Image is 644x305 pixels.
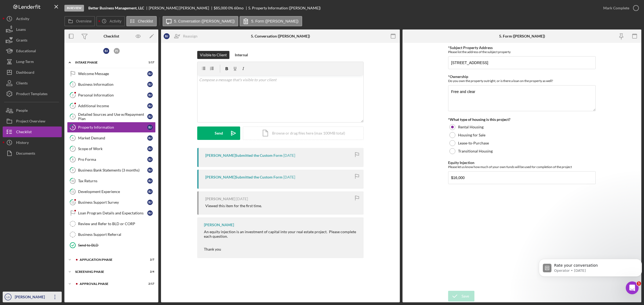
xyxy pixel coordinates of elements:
[78,93,147,97] div: Personal Information
[147,103,153,109] div: B J
[3,292,62,302] button: LS[PERSON_NAME]
[204,247,358,251] div: Thank you
[3,46,62,56] button: Educational
[80,258,141,261] div: Application Phase
[78,243,155,247] div: Send to BLD
[16,46,36,58] div: Educational
[248,6,321,10] div: 5. Property Information ([PERSON_NAME])
[71,179,75,183] tspan: 10
[251,34,310,38] div: 5. Conversation ([PERSON_NAME])
[16,24,26,36] div: Loans
[215,127,223,140] div: Send
[72,83,74,86] tspan: 1
[72,104,74,107] tspan: 3
[205,153,283,158] div: [PERSON_NAME] Submitted the Custom Form
[67,122,156,133] a: 5Property InformationBJ
[16,35,27,47] div: Grants
[3,148,62,159] button: Documents
[3,105,62,116] button: People
[75,270,141,273] div: Screening Phase
[147,82,153,87] div: B J
[458,141,489,145] label: Lease-to-Purchase
[205,204,262,208] div: Viewed this item for the first time.
[67,101,156,111] a: 3Additional IncomeBJ
[448,50,596,54] div: Please list the address of the subject property
[164,33,170,39] div: B J
[147,178,153,184] div: B J
[204,223,234,227] div: [PERSON_NAME]
[499,34,545,38] div: 5. Form ([PERSON_NAME])
[16,116,45,128] div: Project Overview
[67,186,156,197] a: 11Development ExperienceBJ
[3,127,62,137] a: Checklist
[78,104,147,108] div: Additional Income
[240,16,302,26] button: 5. Form ([PERSON_NAME])
[161,31,203,42] button: BJReassign
[3,88,62,99] button: Product Templates
[3,78,62,88] button: Clients
[145,282,154,285] div: 2 / 17
[104,34,119,38] div: Checklist
[145,61,154,64] div: 1 / 17
[114,48,120,54] div: P J
[448,160,474,165] label: Equity Injection
[283,153,295,158] time: 2025-07-31 15:22
[78,189,147,194] div: Development Experience
[3,35,62,46] button: Grants
[448,79,596,83] div: Do you own the property outright, or is there a loan on the property as well?
[205,197,235,201] div: [PERSON_NAME]
[448,291,474,302] button: Save
[78,232,155,237] div: Business Support Referral
[197,127,240,140] button: Send
[462,291,469,302] div: Save
[67,133,156,143] a: 6Market DemandBJ
[64,5,84,12] div: In Review
[80,282,141,285] div: Approval Phase
[67,218,156,229] a: Review and Refer to BLD or CORP
[16,127,32,139] div: Checklist
[149,6,214,10] div: [PERSON_NAME] [PERSON_NAME]
[228,6,233,10] div: 0 %
[204,230,358,238] div: An equity injection is an investment of capital into your real estate project. Please complete ea...
[109,19,121,23] label: Activity
[78,222,155,226] div: Review and Refer to BLD or CORP
[598,3,641,13] button: Mark Complete
[67,143,156,154] a: 7Scope of WorkBJ
[3,116,62,127] button: Project Overview
[78,157,147,162] div: Pro Forma
[448,117,596,122] div: *What type of housing is this project?
[3,67,62,78] a: Dashboard
[67,90,156,101] a: 2Personal InformationBJ
[138,19,153,23] label: Checklist
[78,72,147,76] div: Welcome Message
[78,211,147,215] div: Loan Program Details and Expectations
[145,258,154,261] div: 2 / 7
[67,208,156,218] a: Loan Program Details and ExpectationsBJ
[72,147,74,150] tspan: 7
[78,136,147,140] div: Market Demand
[67,229,156,240] a: Business Support Referral
[174,19,235,23] label: 5. Conversation ([PERSON_NAME])
[67,68,156,79] a: Welcome MessageBJ
[16,78,28,90] div: Clients
[147,71,153,76] div: B J
[236,197,248,201] time: 2025-07-30 02:24
[3,24,62,35] a: Loans
[200,51,227,59] div: Visible to Client
[283,175,295,179] time: 2025-07-30 02:25
[16,88,47,101] div: Product Templates
[147,92,153,98] div: B J
[71,190,74,193] tspan: 11
[88,6,144,10] b: Better Business Management, LLC
[147,135,153,141] div: B J
[67,154,156,165] a: 8Pro FormaBJ
[147,146,153,151] div: B J
[72,168,74,172] tspan: 9
[3,56,62,67] button: Long-Term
